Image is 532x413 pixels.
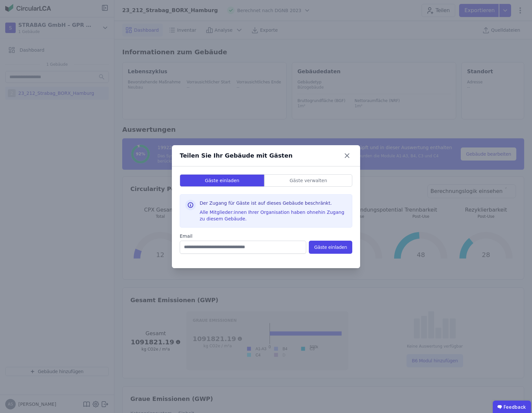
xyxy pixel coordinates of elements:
div: Gäste einladen [180,175,264,186]
button: Gäste einladen [309,241,352,254]
h3: Der Zugang für Gäste ist auf dieses Gebäude beschränkt. [200,200,347,209]
label: Email [180,233,306,239]
div: Teilen Sie Ihr Gebäude mit Gästen [180,151,292,160]
div: Gäste verwalten [265,175,352,186]
div: Alle Mitglieder:innen Ihrer Organisation haben ohnehin Zugang zu diesem Gebäude. [200,209,347,222]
